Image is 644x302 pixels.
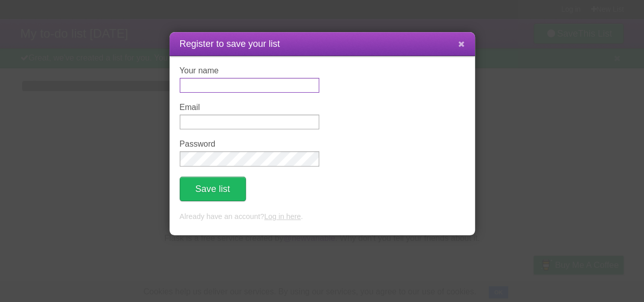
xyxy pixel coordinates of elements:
label: Your name [180,66,319,75]
label: Password [180,140,319,149]
label: Email [180,103,319,112]
button: Save list [180,177,246,201]
a: Log in here [264,212,301,221]
p: Already have an account? . [180,211,465,223]
h1: Register to save your list [180,37,465,51]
